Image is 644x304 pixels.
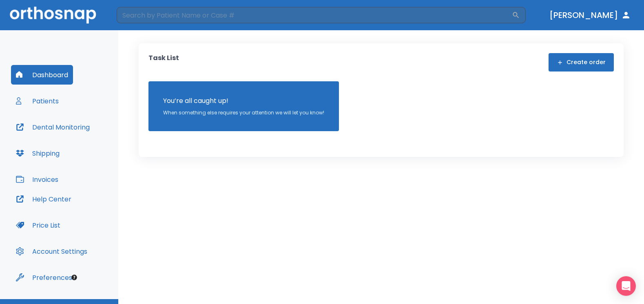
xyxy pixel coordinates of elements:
button: Dental Monitoring [11,117,95,137]
div: Tooltip anchor [71,274,78,281]
p: When something else requires your attention we will let you know! [163,109,324,116]
button: Help Center [11,189,76,209]
div: Open Intercom Messenger [616,276,636,296]
button: Patients [11,91,64,111]
button: Invoices [11,170,63,189]
button: Create order [549,53,614,72]
img: Orthosnap [10,7,96,23]
button: Price List [11,215,65,235]
p: You’re all caught up! [163,96,324,106]
p: Task List [148,53,179,72]
button: [PERSON_NAME] [546,8,634,22]
button: Dashboard [11,65,73,85]
button: Preferences [11,268,77,287]
button: Account Settings [11,241,92,261]
input: Search by Patient Name or Case # [117,7,512,23]
button: Shipping [11,143,64,163]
